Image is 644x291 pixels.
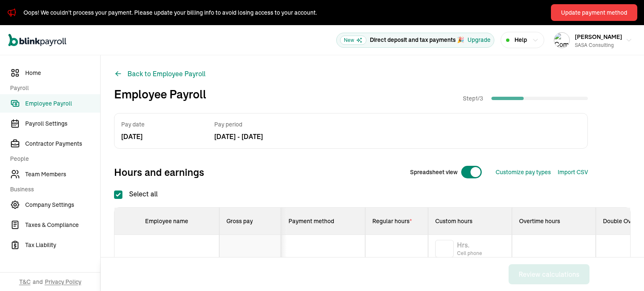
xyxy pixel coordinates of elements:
span: New [340,36,366,45]
span: Step 1 / 3 [463,94,488,103]
div: SASA Consulting [575,41,622,49]
span: Tax Liability [25,241,100,250]
button: Update payment method [551,4,637,21]
button: Upgrade [467,36,491,44]
span: T&C [19,278,31,286]
span: Contractor Payments [25,139,100,148]
span: Pay date [121,120,208,129]
nav: Global [8,28,66,52]
div: Review calculations [519,269,579,279]
span: Hrs. [457,240,505,248]
span: Privacy Policy [45,278,81,286]
img: Company logo [554,33,569,48]
span: Hours and earnings [114,165,204,179]
span: Home [25,69,100,77]
button: Back to Employee Payroll [114,69,205,79]
span: Overtime hours [519,217,560,225]
p: Direct deposit and tax payments 🎉 [370,36,464,44]
span: Team Members [25,170,100,179]
button: Company logo[PERSON_NAME]SASA Consulting [551,30,636,51]
span: People [10,155,95,163]
div: Gross pay [226,217,274,225]
span: Taxes & Compliance [25,221,100,229]
span: Payroll [10,84,95,93]
button: Customize pay types [496,168,551,177]
span: [PERSON_NAME] [575,33,622,41]
span: Pay period [214,120,301,129]
div: Update payment method [561,8,627,17]
button: Review calculations [509,264,589,284]
span: Help [514,36,527,44]
div: Custom hours [435,217,505,225]
label: Select all [114,189,158,199]
span: Employee Payroll [25,99,100,108]
span: Business [10,185,95,194]
iframe: Chat Widget [602,251,644,291]
span: Payroll Settings [25,119,100,128]
button: Help [501,32,544,48]
div: Oops! We couldn't process your payment. Please update your billing info to avoid losing access to... [23,8,317,17]
h1: Employee Payroll [114,85,206,103]
button: Import CSV [558,168,588,177]
span: Spreadsheet view [410,168,457,177]
span: [DATE] - [DATE] [214,131,301,142]
span: Company Settings [25,201,100,209]
span: Payment method [288,217,334,225]
input: Select all [114,191,122,199]
span: Regular hours [372,217,412,225]
span: Cell phone stipend ($ 25.00 /hr) [457,248,505,268]
span: [DATE] [121,131,143,142]
span: Employee name [145,217,188,225]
